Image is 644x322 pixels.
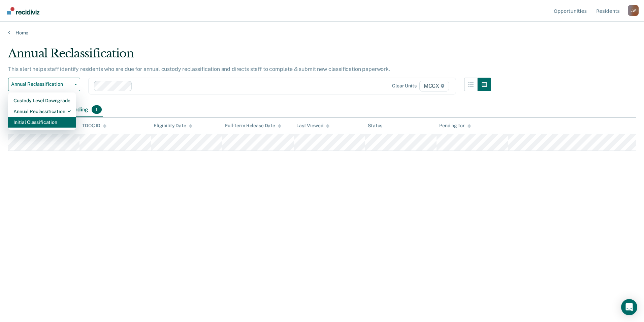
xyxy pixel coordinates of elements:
[13,117,71,128] div: Initial Classification
[8,78,80,91] button: Annual Reclassification
[296,123,329,129] div: Last Viewed
[154,123,192,129] div: Eligibility Date
[82,123,106,129] div: TDOC ID
[8,66,390,72] p: This alert helps staff identify residents who are due for annual custody reclassification and dir...
[628,5,639,16] div: L W
[8,92,76,130] div: Dropdown Menu
[67,103,103,117] div: Pending1
[392,83,417,89] div: Clear units
[92,105,101,114] span: 1
[7,7,39,15] img: Recidiviz
[11,81,72,87] span: Annual Reclassification
[368,123,382,129] div: Status
[8,30,636,36] a: Home
[439,123,471,129] div: Pending for
[13,95,71,106] div: Custody Level Downgrade
[8,47,491,66] div: Annual Reclassification
[628,5,639,16] button: Profile dropdown button
[225,123,281,129] div: Full-term Release Date
[13,106,71,117] div: Annual Reclassification
[419,81,449,91] span: MCCX
[621,299,637,315] div: Open Intercom Messenger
